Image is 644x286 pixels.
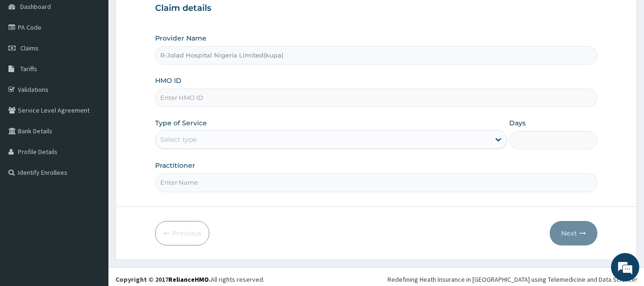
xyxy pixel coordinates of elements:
button: Previous [155,221,209,245]
label: Practitioner [155,161,195,170]
span: Dashboard [20,2,51,11]
label: Days [509,118,526,128]
label: Provider Name [155,33,206,43]
span: Tariffs [20,65,37,73]
span: Claims [20,44,39,52]
a: RelianceHMO [168,275,209,284]
strong: Copyright © 2017 . [116,275,211,284]
div: Select type [160,135,197,144]
h3: Claim details [155,3,597,14]
div: Redefining Heath Insurance in [GEOGRAPHIC_DATA] using Telemedicine and Data Science! [388,275,637,284]
label: HMO ID [155,76,182,85]
input: Enter HMO ID [155,89,597,107]
button: Next [550,221,597,245]
input: Enter Name [155,173,597,192]
label: Type of Service [155,118,207,128]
